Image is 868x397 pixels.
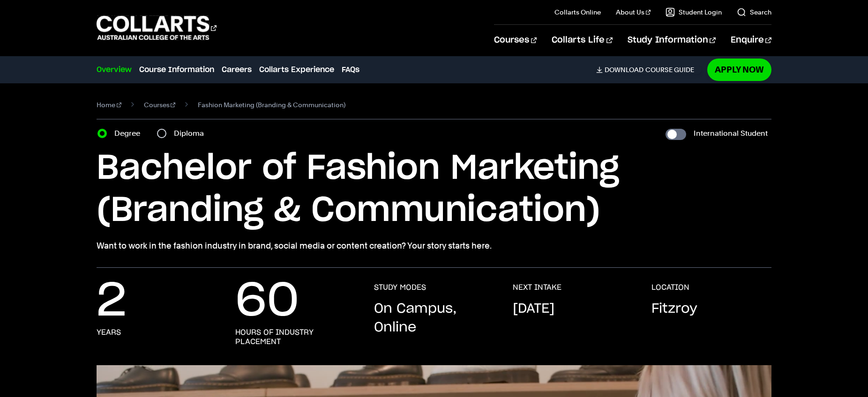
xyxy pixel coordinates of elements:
[731,25,771,56] a: Enquire
[97,64,132,75] a: Overview
[513,300,554,318] p: [DATE]
[554,7,601,17] a: Collarts Online
[235,283,299,320] p: 60
[174,127,210,140] label: Diploma
[694,127,768,140] label: International Student
[97,239,771,252] p: Want to work in the fashion industry in brand, social media or content creation? Your story start...
[97,147,771,232] h1: Bachelor of Fashion Marketing (Branding & Communication)
[198,98,345,111] span: Fashion Marketing (Branding & Communication)
[616,7,651,17] a: About Us
[259,64,334,75] a: Collarts Experience
[235,328,355,346] h3: hours of industry placement
[97,283,127,320] p: 2
[144,98,176,111] a: Courses
[374,283,426,292] h3: STUDY MODES
[552,25,612,56] a: Collarts Life
[513,283,561,292] h3: NEXT INTAKE
[666,7,722,17] a: Student Login
[707,59,771,81] a: Apply Now
[651,300,697,318] p: Fitzroy
[596,66,702,74] a: DownloadCourse Guide
[114,127,146,140] label: Degree
[737,7,771,17] a: Search
[628,25,716,56] a: Study Information
[139,64,214,75] a: Course Information
[342,64,359,75] a: FAQs
[222,64,252,75] a: Careers
[97,15,217,41] div: Go to homepage
[97,328,121,337] h3: years
[374,300,494,337] p: On Campus, Online
[494,25,537,56] a: Courses
[605,66,644,74] span: Download
[651,283,689,292] h3: LOCATION
[97,98,121,111] a: Home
